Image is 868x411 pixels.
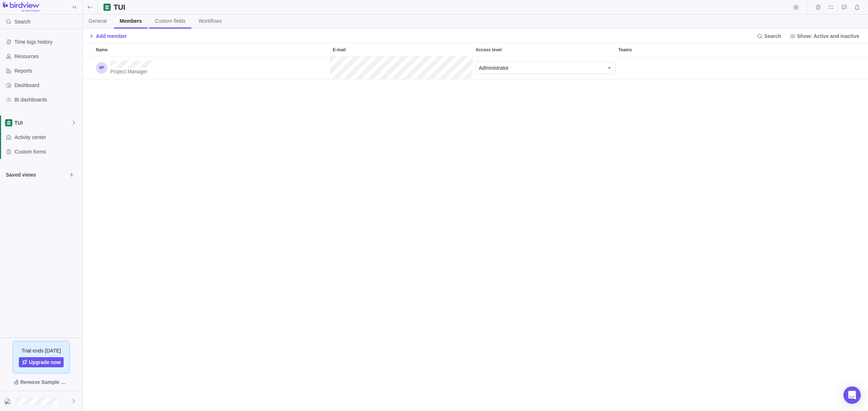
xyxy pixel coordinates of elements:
span: Trial ends [DATE] [22,347,61,354]
span: Search [14,18,30,25]
span: Teams [618,46,632,53]
span: Custom forms [14,148,80,155]
span: Search [764,33,781,40]
span: Add member [96,33,127,40]
span: Show: Active and inactive [787,31,862,41]
div: Name [93,56,330,79]
div: Access level [473,43,616,56]
span: Reports [14,67,80,74]
div: E-mail [330,56,473,79]
a: Approval requests [839,5,849,11]
span: Access level [476,46,502,53]
span: Approval requests [839,2,849,12]
a: Upgrade now [19,357,64,367]
span: Dashboard [14,82,80,89]
span: E-mail [333,46,346,53]
img: logo [3,2,39,12]
div: Nsabimana Patrick [4,397,13,406]
div: E-mail [330,43,473,56]
a: My assignments [826,5,836,11]
span: Browse views [67,170,77,180]
img: Show [4,398,13,404]
a: Members [114,14,148,29]
div: Teams [616,43,758,56]
span: Members [120,17,142,25]
a: Custom fields [149,14,191,29]
span: Upgrade now [29,359,61,366]
span: Remove Sample Data [6,376,77,388]
span: Start timer [791,2,801,12]
span: TUI [14,119,71,126]
span: Remove Sample Data [20,378,69,386]
span: Search [754,31,784,41]
span: Show: Active and inactive [797,33,859,40]
span: Resources [14,53,80,60]
span: Administrator [479,64,509,72]
span: Saved views [6,171,67,178]
div: Name [93,43,330,56]
span: General [89,17,107,25]
span: My assignments [826,2,836,12]
div: Open Intercom Messenger [843,386,861,404]
a: Workflows [193,14,227,29]
div: Access level [473,56,616,79]
span: BI dashboards [14,96,80,103]
span: Custom fields [155,17,186,25]
span: Add member [89,31,127,41]
span: Name [96,46,108,53]
h2: TUI [114,2,135,12]
span: Time logs [813,2,823,12]
a: Notifications [852,5,862,11]
span: Activity center [14,134,80,141]
div: Teams [616,56,758,79]
div: grid [83,56,868,411]
span: Notifications [852,2,862,12]
span: Time logs history [14,38,80,46]
span: Project Manager [110,68,153,75]
span: Workflows [199,17,222,25]
a: General [83,14,112,29]
a: Time logs [813,5,823,11]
